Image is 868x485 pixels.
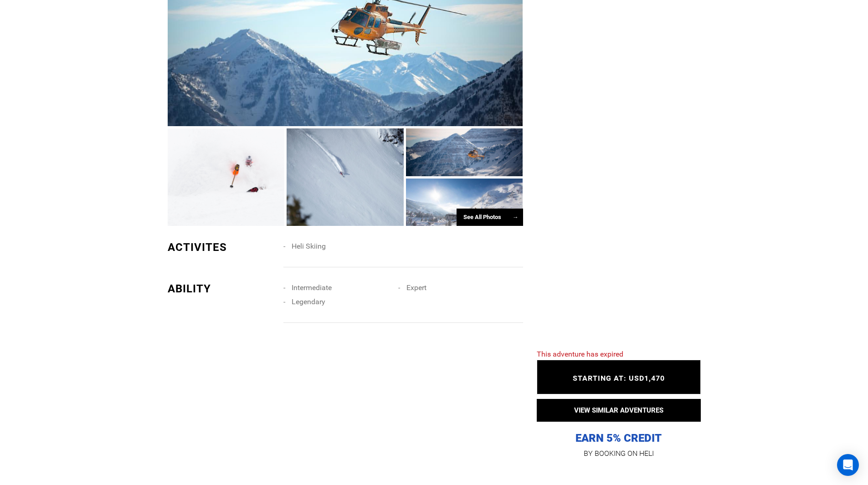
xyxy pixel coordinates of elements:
span: Legendary [292,297,325,306]
div: Open Intercom Messenger [837,454,859,476]
span: Expert [406,283,426,292]
span: This adventure has expired [537,350,623,358]
div: ABILITY [168,281,277,296]
span: STARTING AT: USD1,470 [573,374,665,383]
span: Heli Skiing [292,242,326,250]
button: VIEW SIMILAR ADVENTURES [537,399,701,422]
span: → [513,214,519,220]
span: Intermediate [292,283,332,292]
p: BY BOOKING ON HELI [537,447,701,460]
div: See All Photos [457,209,523,226]
div: ACTIVITES [168,240,277,255]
